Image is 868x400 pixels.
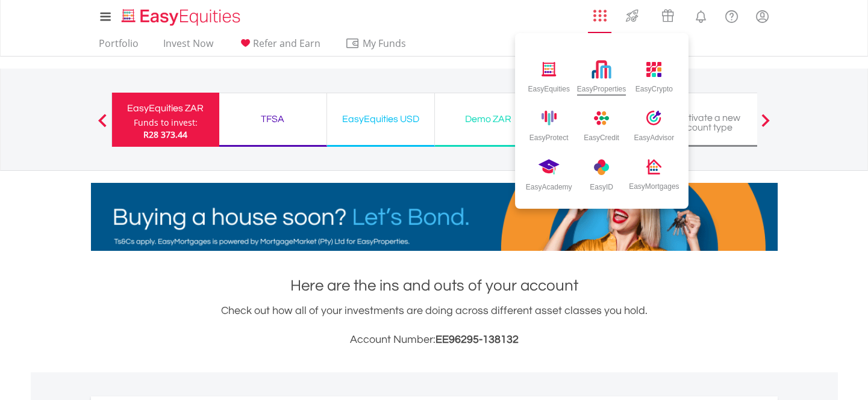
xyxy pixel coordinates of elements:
div: EasyCrypto [635,80,673,93]
a: My Profile [747,3,778,29]
img: easy-advisor-icon [646,111,661,126]
h3: Account Number: [91,331,778,348]
img: easy-id-icon [539,159,560,174]
img: easy-mortgages-icon [646,159,661,174]
a: Portfolio [94,37,143,56]
a: Invest Now [158,37,218,56]
div: EasyID [590,178,613,191]
img: easy-credit-icon [594,111,609,126]
img: thrive-v2.svg [622,6,642,25]
div: EasyAcademy [526,178,572,191]
div: EasyEquities USD [334,111,427,128]
a: Refer and Earn [233,37,325,56]
div: EasyAdvisor [634,129,674,142]
div: Check out how all of your investments are doing across different asset classes you hold. [91,303,778,348]
div: EasyProtect [529,129,569,142]
div: Funds to invest: [134,117,198,129]
a: Home page [117,3,245,27]
img: easy-academy-icon [594,159,609,175]
div: EasyProperties [577,80,626,93]
img: EasyEquities_Logo.png [119,7,245,27]
a: AppsGrid [585,3,614,22]
div: EasyMortgages [629,177,679,191]
div: TFSA [226,111,319,128]
div: EasyEquities ZAR [119,100,212,117]
div: Demo ZAR [442,111,535,128]
div: EasyCredit [584,129,619,142]
span: R28 373.44 [143,129,187,140]
img: vouchers-v2.svg [658,6,678,25]
a: FAQ's and Support [716,3,747,27]
div: EasyEquities [528,79,569,93]
h1: Here are the ins and outs of your account [91,275,778,297]
img: EasyMortage Promotion Banner [91,183,778,251]
span: My Funds [345,35,424,51]
span: Refer and Earn [253,37,320,50]
div: Activate a new account type [658,112,751,132]
a: Notifications [685,3,716,27]
a: Vouchers [650,3,685,25]
img: grid-menu-icon.svg [593,9,607,22]
span: EE96295-138132 [436,334,519,345]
